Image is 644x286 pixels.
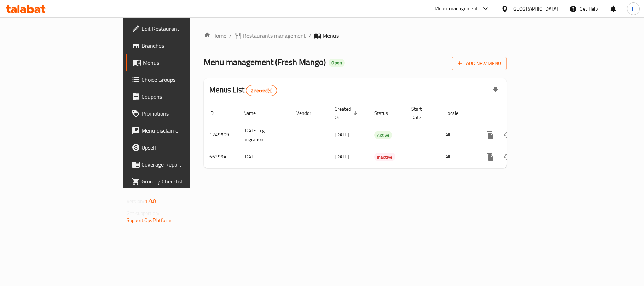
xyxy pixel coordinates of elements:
[309,31,311,40] li: /
[243,109,265,117] span: Name
[499,127,516,144] button: Change Status
[452,57,507,70] button: Add New Menu
[126,20,231,37] a: Edit Restaurant
[499,148,516,165] button: Change Status
[458,59,501,68] span: Add New Menu
[143,58,225,67] span: Menus
[243,31,306,40] span: Restaurants management
[141,143,225,152] span: Upsell
[335,105,360,122] span: Created On
[126,88,231,105] a: Coupons
[374,153,395,161] span: Inactive
[246,85,277,96] div: Total records count
[406,124,440,146] td: -
[209,84,277,96] h2: Menus List
[126,173,231,190] a: Grocery Checklist
[440,124,476,146] td: All
[323,31,339,40] span: Menus
[126,54,231,71] a: Menus
[126,156,231,173] a: Coverage Report
[329,59,345,67] div: Open
[127,197,144,206] span: Version:
[511,5,558,13] div: [GEOGRAPHIC_DATA]
[204,31,507,40] nav: breadcrumb
[632,5,635,13] span: h
[335,152,349,161] span: [DATE]
[482,127,499,144] button: more
[204,103,555,168] table: enhanced table
[296,109,320,117] span: Vendor
[440,146,476,168] td: All
[209,109,223,117] span: ID
[141,92,225,101] span: Coupons
[141,41,225,50] span: Branches
[476,103,555,124] th: Actions
[141,109,225,118] span: Promotions
[126,71,231,88] a: Choice Groups
[406,146,440,168] td: -
[141,177,225,186] span: Grocery Checklist
[374,153,395,161] div: Inactive
[141,75,225,84] span: Choice Groups
[127,216,172,225] a: Support.OpsPlatform
[374,109,397,117] span: Status
[411,105,431,122] span: Start Date
[487,82,504,99] div: Export file
[145,197,156,206] span: 1.0.0
[482,148,499,165] button: more
[234,31,306,40] a: Restaurants management
[335,130,349,139] span: [DATE]
[126,37,231,54] a: Branches
[246,87,277,94] span: 2 record(s)
[141,160,225,169] span: Coverage Report
[126,139,231,156] a: Upsell
[126,122,231,139] a: Menu disclaimer
[374,131,392,139] div: Active
[141,24,225,33] span: Edit Restaurant
[141,126,225,135] span: Menu disclaimer
[374,131,392,139] span: Active
[329,60,345,66] span: Open
[238,124,291,146] td: [DATE]-cg migration
[238,146,291,168] td: [DATE]
[204,54,326,70] span: Menu management ( Fresh Mango )
[126,105,231,122] a: Promotions
[435,5,478,13] div: Menu-management
[127,209,159,218] span: Get support on:
[445,109,468,117] span: Locale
